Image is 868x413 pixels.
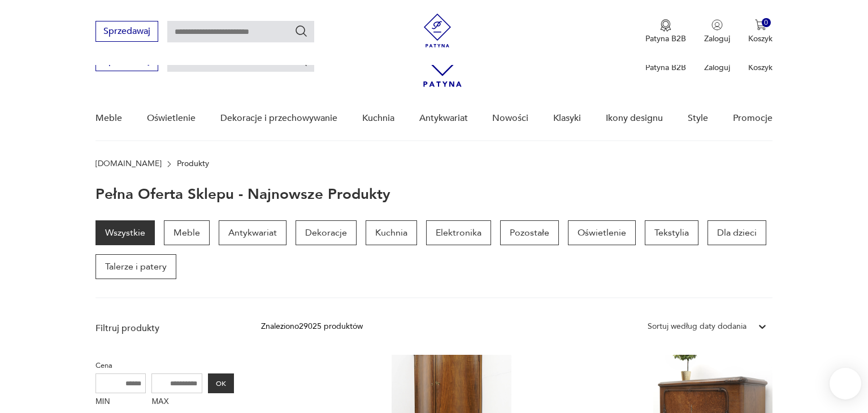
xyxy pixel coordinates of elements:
[748,62,772,73] p: Koszyk
[177,159,209,168] p: Produkty
[220,97,337,140] a: Dekoracje i przechowywanie
[164,220,210,245] a: Meble
[748,33,772,44] p: Koszyk
[96,21,158,42] button: Sprzedawaj
[261,320,363,333] div: Znaleziono 29025 produktów
[294,24,308,38] button: Szukaj
[755,19,766,31] img: Ikona koszyka
[208,373,234,393] button: OK
[500,220,559,245] a: Pozostałe
[492,97,528,140] a: Nowości
[151,393,202,411] label: MAX
[708,220,766,245] a: Dla dzieci
[96,28,158,36] a: Sprzedawaj
[96,322,234,334] p: Filtruj produkty
[366,220,417,245] a: Kuchnia
[96,159,162,168] a: [DOMAIN_NAME]
[645,19,686,44] a: Ikona medaluPatyna B2B
[645,220,698,245] a: Tekstylia
[648,320,747,333] div: Sortuj według daty dodania
[660,19,671,32] img: Ikona medalu
[96,359,234,372] p: Cena
[96,254,176,279] a: Talerze i patery
[711,19,723,31] img: Ikonka użytkownika
[147,97,196,140] a: Oświetlenie
[296,220,357,245] a: Dekoracje
[704,62,730,73] p: Zaloguj
[426,220,491,245] a: Elektronika
[219,220,287,245] a: Antykwariat
[420,14,454,47] img: Patyna - sklep z meblami i dekoracjami vintage
[96,58,158,66] a: Sprzedawaj
[762,18,771,28] div: 0
[419,97,468,140] a: Antykwariat
[645,33,686,44] p: Patyna B2B
[96,393,146,411] label: MIN
[830,368,861,399] iframe: Smartsupp widget button
[606,97,663,140] a: Ikony designu
[748,19,772,44] button: 0Koszyk
[568,220,636,245] a: Oświetlenie
[645,19,686,44] button: Patyna B2B
[96,220,155,245] a: Wszystkie
[362,97,394,140] a: Kuchnia
[704,19,730,44] button: Zaloguj
[645,62,686,73] p: Patyna B2B
[553,97,581,140] a: Klasyki
[96,97,122,140] a: Meble
[96,186,390,202] h1: Pełna oferta sklepu - najnowsze produkty
[704,33,730,44] p: Zaloguj
[733,97,772,140] a: Promocje
[688,97,708,140] a: Style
